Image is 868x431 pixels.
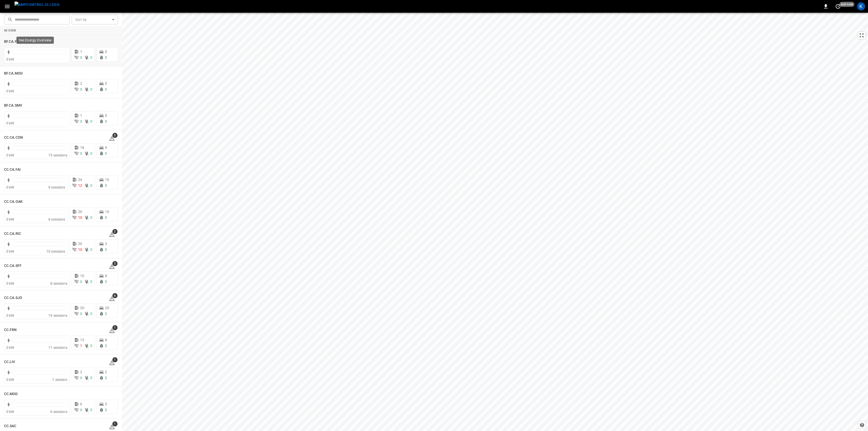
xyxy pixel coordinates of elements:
[105,408,107,412] span: 0
[46,249,65,253] span: 10 sessions
[90,312,92,316] span: 0
[105,210,109,214] span: 10
[90,248,92,252] span: 0
[6,313,14,318] span: 0 kW
[80,376,82,380] span: 0
[50,410,67,414] span: 6 sessions
[50,281,67,285] span: 8 sessions
[105,151,107,155] span: 0
[105,81,107,85] span: 0
[105,87,107,91] span: 0
[80,81,82,85] span: 2
[105,183,107,188] span: 0
[112,325,117,330] span: 1
[4,359,15,365] h6: CC.LIV
[105,312,107,316] span: 0
[78,248,82,252] span: 10
[78,215,82,220] span: 10
[6,217,14,221] span: 0 kW
[48,217,65,221] span: 6 sessions
[105,146,107,150] span: 9
[105,306,109,310] span: 20
[6,153,14,157] span: 0 kW
[4,39,22,45] h6: BF.CA.FRN
[80,306,84,310] span: 20
[4,295,22,301] h6: CC.CA.SJO
[48,185,65,189] span: 9 sessions
[112,229,117,234] span: 2
[834,2,842,10] button: set refresh interval
[6,121,14,125] span: 0 kW
[105,178,109,182] span: 10
[6,346,14,350] span: 0 kW
[4,71,23,76] h6: BF.CA.MOD
[80,55,82,60] span: 0
[105,280,107,284] span: 0
[4,199,23,205] h6: CC.CA.OAK
[48,153,67,157] span: 15 sessions
[80,338,84,342] span: 13
[90,344,92,348] span: 0
[80,119,82,123] span: 0
[6,378,14,382] span: 0 kW
[105,344,107,348] span: 0
[80,408,82,412] span: 0
[105,113,107,118] span: 0
[78,178,82,182] span: 24
[105,215,107,220] span: 0
[80,50,82,54] span: 1
[19,38,52,43] p: See Energy Overview
[90,55,92,60] span: 0
[4,29,16,32] strong: In View
[80,344,82,348] span: 1
[105,248,107,252] span: 0
[112,293,117,298] span: 6
[6,410,14,414] span: 0 kW
[6,281,14,285] span: 0 kW
[105,274,107,278] span: 8
[112,133,117,138] span: 5
[90,151,92,155] span: 0
[4,327,17,333] h6: CC.FRN
[4,423,17,429] h6: CC.SAC
[105,55,107,60] span: 0
[4,263,22,269] h6: CC.CA.SFF
[48,346,67,350] span: 11 sessions
[4,103,22,108] h6: BF.CA.SMV
[105,376,107,380] span: 0
[857,2,865,10] div: profile-icon
[80,312,82,316] span: 0
[105,50,107,54] span: 0
[78,242,82,246] span: 20
[78,183,82,188] span: 12
[90,280,92,284] span: 0
[6,185,14,189] span: 0 kW
[4,391,18,397] h6: CC.MOD
[112,421,117,426] span: 1
[6,249,14,253] span: 0 kW
[80,113,82,118] span: 1
[4,135,23,140] h6: CC.CA.CON
[90,183,92,188] span: 0
[90,87,92,91] span: 0
[80,280,82,284] span: 0
[90,215,92,220] span: 0
[105,242,107,246] span: 3
[80,274,84,278] span: 10
[52,378,67,382] span: 1 session
[6,57,14,61] span: 0 kW
[80,151,82,155] span: 0
[105,338,107,342] span: 8
[105,402,107,406] span: 5
[4,231,21,237] h6: CC.CA.RIC
[90,119,92,123] span: 0
[105,119,107,123] span: 0
[840,2,855,7] span: just now
[6,89,14,93] span: 0 kW
[112,261,117,266] span: 3
[78,210,82,214] span: 20
[80,370,82,374] span: 2
[48,313,67,318] span: 19 sessions
[105,370,107,374] span: 2
[80,146,84,150] span: 18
